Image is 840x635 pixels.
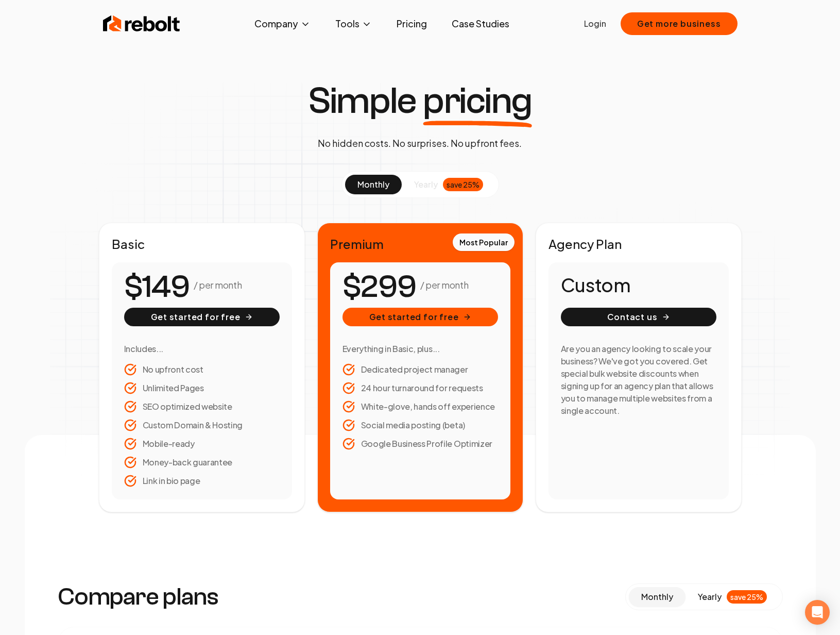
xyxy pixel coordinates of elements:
[357,179,389,190] span: monthly
[561,343,716,417] h3: Are you an agency looking to scale your business? We've got you covered. Get special bulk website...
[443,13,518,34] a: Case Studies
[194,278,242,292] p: / per month
[345,175,402,194] button: monthly
[629,587,685,607] button: monthly
[342,343,498,355] h3: Everything in Basic, plus...
[414,178,438,191] span: yearly
[124,264,190,310] number-flow-react: $149
[388,13,435,34] a: Pricing
[124,419,280,431] li: Custom Domain & Hosting
[327,13,380,34] button: Tools
[342,400,498,413] li: White-glove, hands off experience
[330,236,510,252] h2: Premium
[561,308,716,326] button: Contact us
[698,591,722,603] span: yearly
[805,600,830,625] div: Open Intercom Messenger
[124,382,280,394] li: Unlimited Pages
[103,13,180,34] img: Rebolt Logo
[727,590,767,604] div: save 25%
[58,584,219,609] h3: Compare plans
[621,12,738,35] button: Get more business
[308,82,532,120] h1: Simple
[402,175,495,194] button: yearlysave 25%
[112,236,292,252] h2: Basic
[342,264,416,310] number-flow-react: $299
[423,82,532,120] span: pricing
[124,363,280,376] li: No upfront cost
[124,438,280,450] li: Mobile-ready
[124,308,280,326] button: Get started for free
[342,308,498,326] button: Get started for free
[548,236,729,252] h2: Agency Plan
[420,278,468,292] p: / per month
[685,587,779,607] button: yearlysave 25%
[561,275,716,295] h1: Custom
[342,382,498,394] li: 24 hour turnaround for requests
[124,456,280,469] li: Money-back guarantee
[641,591,673,602] span: monthly
[342,363,498,376] li: Dedicated project manager
[584,18,606,30] a: Login
[453,233,515,251] div: Most Popular
[124,400,280,413] li: SEO optimized website
[246,13,319,34] button: Company
[342,438,498,450] li: Google Business Profile Optimizer
[124,343,280,355] h3: Includes...
[318,136,522,151] p: No hidden costs. No surprises. No upfront fees.
[443,178,483,191] div: save 25%
[342,419,498,431] li: Social media posting (beta)
[124,475,280,487] li: Link in bio page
